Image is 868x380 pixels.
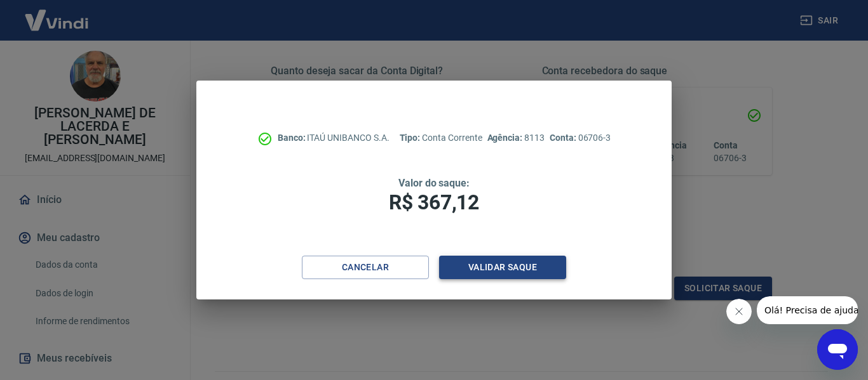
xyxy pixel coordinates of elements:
iframe: Botão para abrir a janela de mensagens [817,329,858,370]
p: ITAÚ UNIBANCO S.A. [278,131,390,145]
button: Validar saque [439,256,566,279]
p: 06706-3 [550,131,611,145]
span: Valor do saque: [398,177,470,189]
p: 8113 [487,131,545,145]
p: Conta Corrente [400,131,482,145]
span: Agência: [487,133,525,143]
span: Conta: [550,133,578,143]
iframe: Mensagem da empresa [757,296,858,324]
iframe: Fechar mensagem [726,299,752,324]
span: Olá! Precisa de ajuda? [8,9,107,19]
span: Banco: [278,133,308,143]
button: Cancelar [302,256,429,279]
span: Tipo: [400,133,423,143]
span: R$ 367,12 [389,190,479,214]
